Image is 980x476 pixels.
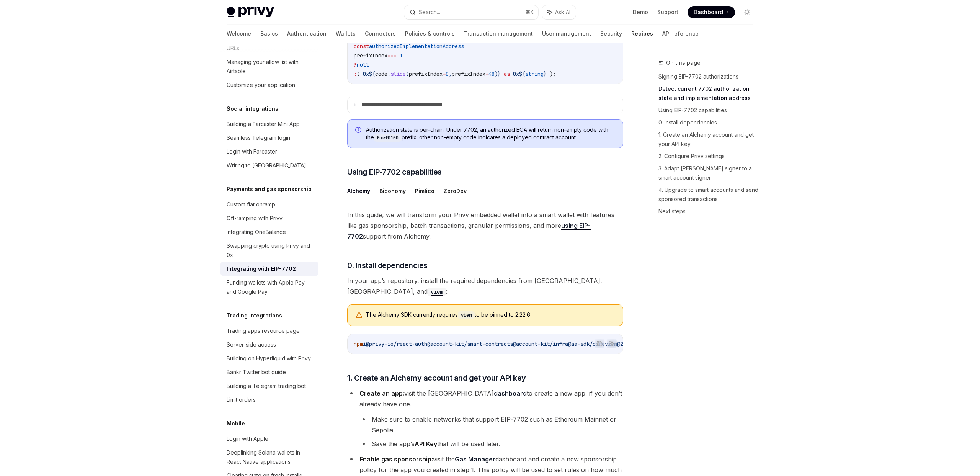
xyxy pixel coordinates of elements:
a: Policies & controls [405,25,455,43]
li: Save the app’s that will be used later. [359,438,623,449]
a: Building on Hyperliquid with Privy [220,352,318,365]
div: Writing to [GEOGRAPHIC_DATA] [227,161,306,170]
button: Search...⌘K [404,5,538,19]
a: Custom fiat onramp [220,198,318,211]
span: viem@2.22.6 [605,340,639,347]
a: Login with Farcaster [220,145,318,159]
span: === [387,52,397,59]
a: Customize your application [220,78,318,92]
span: i [363,340,366,347]
a: Swapping crypto using Privy and 0x [220,239,318,262]
span: ` [547,70,550,77]
div: Building on Hyperliquid with Privy [227,354,311,363]
a: Login with Apple [220,432,318,446]
a: Writing to [GEOGRAPHIC_DATA] [220,159,318,172]
div: Integrating OneBalance [227,227,286,237]
a: Building a Farcaster Mini App [220,117,318,131]
a: Building a Telegram trading bot [220,379,318,393]
h5: Trading integrations [227,311,282,320]
a: Integrating OneBalance [220,225,318,239]
a: Integrating with EIP-7702 [220,262,318,276]
a: 4. Upgrade to smart accounts and send sponsored transactions [658,184,759,205]
div: Seamless Telegram login [227,133,290,142]
span: . [387,70,390,77]
span: 8 [446,70,449,77]
a: Connectors [365,25,396,43]
span: } [544,70,547,77]
span: 0. Install dependencies [347,260,428,271]
a: Recipes [631,25,653,43]
span: , [449,70,452,77]
a: Using EIP-7702 capabilities [658,104,759,116]
div: Swapping crypto using Privy and 0x [227,241,314,260]
div: Off-ramping with Privy [227,214,283,223]
img: light logo [227,7,274,18]
span: @account-kit/smart-contracts [427,340,513,347]
span: ` [501,70,504,77]
span: `0x [510,70,519,77]
span: ? [354,61,357,68]
span: = [464,43,467,50]
span: 1 [400,52,403,59]
a: API reference [662,25,699,43]
div: Building a Farcaster Mini App [227,119,300,129]
a: Funding wallets with Apple Pay and Google Pay [220,276,318,299]
span: ${ [369,70,375,77]
div: Login with Farcaster [227,147,277,156]
span: as [504,70,510,77]
span: 48 [488,70,495,77]
a: Demo [633,8,648,16]
a: Off-ramping with Privy [220,211,318,225]
span: ${ [519,70,525,77]
span: prefixIndex [354,52,387,59]
a: Security [600,25,622,43]
a: Next steps [658,205,759,218]
span: : [354,70,357,77]
span: Authorization state is per-chain. Under 7702, an authorized EOA will return non-empty code with t... [366,126,615,142]
span: Ask AI [555,8,570,16]
a: Bankr Twitter bot guide [220,365,318,379]
a: dashboard [494,389,527,397]
span: ( [406,70,409,77]
h5: Payments and gas sponsorship [227,185,312,194]
a: Seamless Telegram login [220,131,318,145]
span: visit the [GEOGRAPHIC_DATA] to create a new app, if you don’t already have one. [359,389,622,408]
span: 1. Create an Alchemy account and get your API key [347,373,526,383]
span: slice [390,70,406,77]
a: 0. Install dependencies [658,116,759,129]
span: } [498,70,501,77]
button: Alchemy [347,182,370,200]
a: Wallets [336,25,356,43]
span: null [357,61,369,68]
a: Welcome [227,25,251,43]
span: + [443,70,446,77]
div: Deeplinking Solana wallets in React Native applications [227,448,314,466]
code: viem [458,311,475,319]
a: Managing your allow list with Airtable [220,55,318,78]
a: Signing EIP-7702 authorizations [658,70,759,83]
div: Server-side access [227,340,276,349]
a: Basics [260,25,278,43]
strong: Create an app: [359,389,404,397]
button: Biconomy [379,182,406,200]
span: - [397,52,400,59]
a: 2. Configure Privy settings [658,150,759,162]
button: Ask AI [607,339,617,348]
button: Toggle dark mode [741,6,753,18]
a: Server-side access [220,338,318,352]
a: User management [542,25,591,43]
a: Trading apps resource page [220,324,318,338]
span: prefixIndex [409,70,443,77]
span: Dashboard [694,8,723,16]
a: viem [428,288,446,295]
a: 3. Adapt [PERSON_NAME] signer to a smart account signer [658,162,759,184]
div: Limit orders [227,395,256,404]
a: Dashboard [688,6,735,18]
span: + [485,70,488,77]
code: 0xef0100 [374,134,402,142]
span: ( [357,70,360,77]
strong: API Key [415,440,437,448]
span: @privy-io/react-auth [366,340,427,347]
button: Copy the contents from the code block [595,339,604,348]
div: Building a Telegram trading bot [227,381,306,391]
